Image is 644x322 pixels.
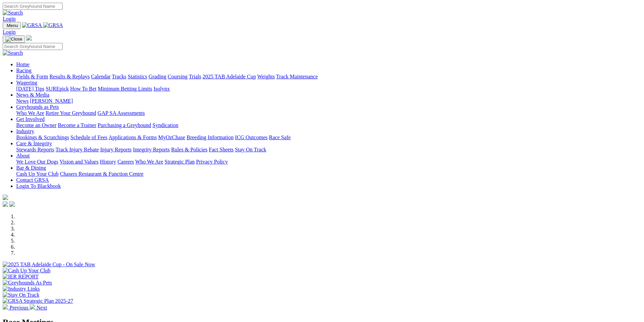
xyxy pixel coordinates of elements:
[171,147,208,152] a: Rules & Policies
[149,74,166,79] a: Grading
[257,74,275,79] a: Weights
[7,23,18,28] span: Menu
[59,159,98,165] a: Vision and Values
[16,122,56,128] a: Become an Owner
[60,171,143,177] a: Chasers Restaurant & Function Centre
[43,22,63,28] img: GRSA
[16,86,641,92] div: Wagering
[109,134,157,140] a: Applications & Forms
[3,22,21,29] button: Toggle navigation
[3,298,73,304] img: GRSA Strategic Plan 2025-27
[3,305,30,311] a: Previous
[3,201,8,207] img: facebook.svg
[16,134,641,141] div: Industry
[16,98,28,104] a: News
[165,159,195,165] a: Strategic Plan
[153,86,170,92] a: Isolynx
[3,29,16,35] a: Login
[202,74,256,79] a: 2025 TAB Adelaide Cup
[3,286,40,292] img: Industry Links
[16,128,34,134] a: Industry
[100,147,132,152] a: Injury Reports
[46,110,96,116] a: Retire Your Greyhound
[5,36,22,42] img: Close
[16,80,37,85] a: Wagering
[187,134,234,140] a: Breeding Information
[26,35,32,41] img: logo-grsa-white.png
[135,159,163,165] a: Who We Are
[269,134,290,140] a: Race Safe
[189,74,201,79] a: Trials
[117,159,134,165] a: Careers
[16,74,48,79] a: Fields & Form
[16,147,641,153] div: Care & Integrity
[16,147,54,152] a: Stewards Reports
[16,116,45,122] a: Get Involved
[16,183,61,189] a: Login To Blackbook
[196,159,228,165] a: Privacy Policy
[98,110,145,116] a: GAP SA Assessments
[58,122,96,128] a: Become a Trainer
[30,305,47,311] a: Next
[16,104,59,110] a: Greyhounds as Pets
[3,292,39,298] img: Stay On Track
[3,16,16,22] a: Login
[16,171,58,177] a: Cash Up Your Club
[70,134,107,140] a: Schedule of Fees
[3,274,39,280] img: IER REPORT
[3,195,8,200] img: logo-grsa-white.png
[3,268,50,274] img: Cash Up Your Club
[98,86,152,92] a: Minimum Betting Limits
[168,74,188,79] a: Coursing
[16,159,58,165] a: We Love Our Dogs
[9,201,15,207] img: twitter.svg
[3,10,23,16] img: Search
[3,280,52,286] img: Greyhounds As Pets
[70,86,97,92] a: How To Bet
[37,305,47,311] span: Next
[16,68,31,73] a: Racing
[133,147,170,152] a: Integrity Reports
[3,50,23,56] img: Search
[49,74,90,79] a: Results & Replays
[3,304,8,309] img: chevron-left-pager-white.svg
[128,74,147,79] a: Statistics
[16,74,641,80] div: Racing
[16,98,641,104] div: News & Media
[46,86,69,92] a: SUREpick
[16,141,52,146] a: Care & Integrity
[30,98,73,104] a: [PERSON_NAME]
[158,134,185,140] a: MyOzChase
[16,86,44,92] a: [DATE] Tips
[98,122,151,128] a: Purchasing a Greyhound
[91,74,111,79] a: Calendar
[16,110,641,116] div: Greyhounds as Pets
[3,43,63,50] input: Search
[16,159,641,165] div: About
[276,74,318,79] a: Track Maintenance
[235,134,267,140] a: ICG Outcomes
[16,61,29,67] a: Home
[112,74,126,79] a: Tracks
[3,35,25,43] button: Toggle navigation
[16,110,44,116] a: Who We Are
[152,122,178,128] a: Syndication
[16,177,49,183] a: Contact GRSA
[16,165,46,171] a: Bar & Dining
[100,159,116,165] a: History
[16,171,641,177] div: Bar & Dining
[16,122,641,128] div: Get Involved
[3,3,63,10] input: Search
[55,147,99,152] a: Track Injury Rebate
[16,92,49,98] a: News & Media
[22,22,42,28] img: GRSA
[9,305,28,311] span: Previous
[209,147,234,152] a: Fact Sheets
[3,262,95,268] img: 2025 TAB Adelaide Cup - On Sale Now
[16,153,30,158] a: About
[235,147,266,152] a: Stay On Track
[16,134,69,140] a: Bookings & Scratchings
[30,304,35,309] img: chevron-right-pager-white.svg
